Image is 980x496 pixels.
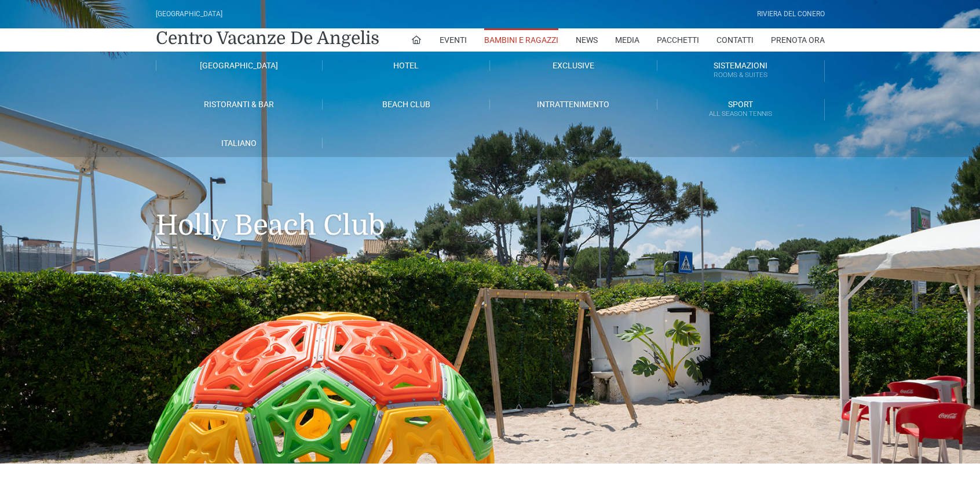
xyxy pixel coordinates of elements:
a: SportAll Season Tennis [657,99,825,121]
a: Ristoranti & Bar [156,99,323,110]
a: Contatti [716,28,754,52]
a: Pacchetti [657,28,699,52]
div: [GEOGRAPHIC_DATA] [156,9,222,20]
a: SistemazioniRooms & Suites [657,60,825,82]
span: Italiano [221,138,257,148]
a: News [576,28,598,52]
h1: Holly Beach Club [156,157,825,259]
div: Riviera Del Conero [757,9,825,20]
a: Exclusive [490,60,657,71]
a: Bambini e Ragazzi [484,28,558,52]
a: Intrattenimento [490,99,657,110]
a: Centro Vacanze De Angelis [156,27,379,50]
a: Italiano [156,138,323,148]
a: Hotel [323,60,490,71]
a: Media [615,28,639,52]
a: Beach Club [323,99,490,110]
small: Rooms & Suites [657,70,824,81]
small: All Season Tennis [657,108,824,119]
a: [GEOGRAPHIC_DATA] [156,60,323,71]
a: Eventi [440,28,467,52]
a: Prenota Ora [771,28,825,52]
